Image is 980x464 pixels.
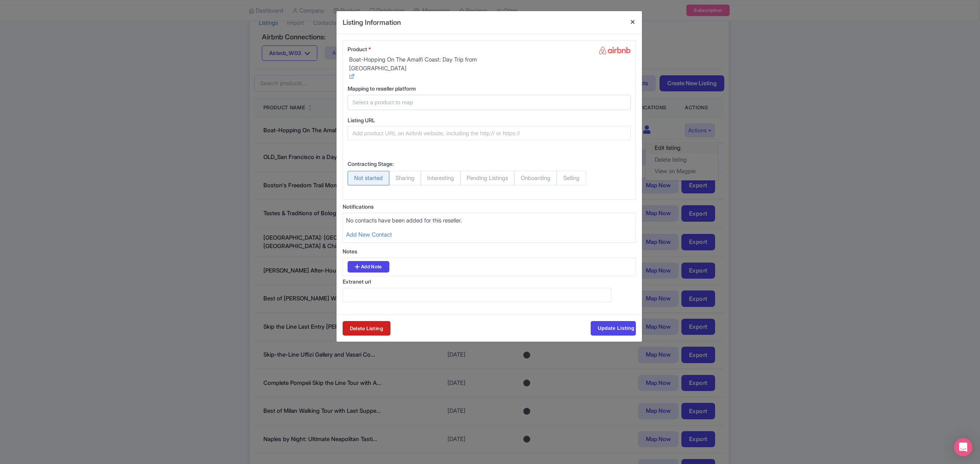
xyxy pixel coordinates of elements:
span: Onboarding [514,171,557,185]
span: Not started [348,171,389,185]
input: Add product URL on Airbnb website, including the http:// or https:// [348,126,631,140]
span: Pending Listings [460,171,514,185]
span: Sharing [389,171,421,185]
a: Add Note [348,261,389,273]
input: Update Listing [591,321,636,336]
p: No contacts have been added for this reseller. [346,216,632,225]
button: Close [624,11,642,33]
span: Product [348,46,367,52]
img: dhdd1nvenuq46apslvb8.svg [599,45,631,57]
label: Contracting Stage: [348,160,394,168]
label: Mapping to reseller platform [348,84,631,92]
div: Notes [343,247,636,255]
input: Select a product to map [353,98,617,107]
span: Selling [557,171,586,185]
div: Notifications [343,203,636,211]
a: Add New Contact [346,231,392,238]
h4: Listing Information [343,17,401,28]
span: Boat-Hopping On The Amalfi Coast: Day Trip from [GEOGRAPHIC_DATA] [349,55,480,73]
a: Delete Listing [343,321,390,336]
span: Interesting [421,171,461,185]
div: Open Intercom Messenger [954,438,972,456]
span: Extranet url [343,278,371,285]
div: Listing URL [348,116,375,126]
